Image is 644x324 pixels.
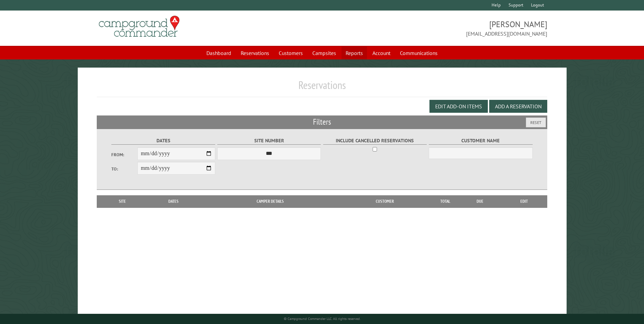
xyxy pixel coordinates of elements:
[217,137,321,145] label: Site Number
[338,195,431,208] th: Customer
[284,317,361,321] small: © Campground Commander LLC. All rights reserved.
[431,195,459,208] th: Total
[429,100,488,113] button: Edit Add-on Items
[97,13,182,40] img: Campground Commander
[526,118,546,127] button: Reset
[459,195,501,208] th: Due
[322,19,547,38] span: [PERSON_NAME] [EMAIL_ADDRESS][DOMAIN_NAME]
[308,47,340,59] a: Campsites
[275,47,307,59] a: Customers
[368,47,394,59] a: Account
[111,137,215,145] label: Dates
[111,151,137,158] label: From:
[237,47,273,59] a: Reservations
[323,137,427,145] label: Include Cancelled Reservations
[342,47,367,59] a: Reports
[429,137,532,145] label: Customer Name
[97,115,547,128] h2: Filters
[97,78,547,97] h1: Reservations
[396,47,442,59] a: Communications
[203,195,338,208] th: Camper Details
[489,100,547,113] button: Add a Reservation
[111,166,137,172] label: To:
[501,195,547,208] th: Edit
[145,195,203,208] th: Dates
[202,47,235,59] a: Dashboard
[100,195,144,208] th: Site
